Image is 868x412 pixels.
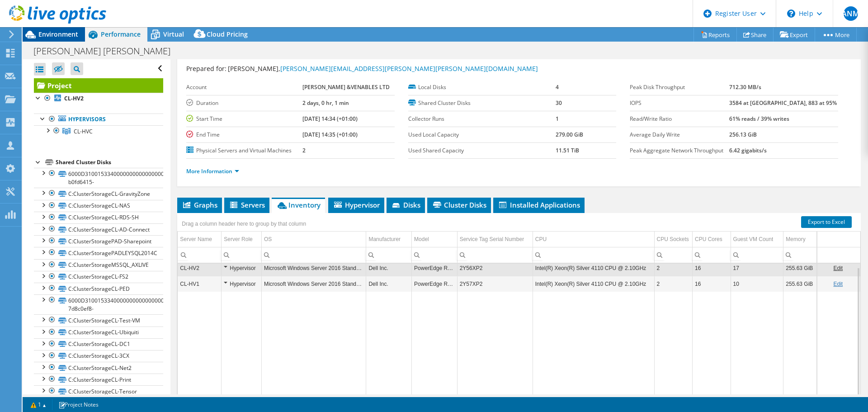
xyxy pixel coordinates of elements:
a: C:ClusterStorageCL-NAS [34,200,163,212]
span: [PERSON_NAME], [228,64,538,73]
a: C:ClusterStorageCL-GravityZone [34,188,163,199]
span: Hypervisor [333,200,380,209]
a: C:ClusterStorageCL-Print [34,374,163,385]
label: Used Local Capacity [408,130,556,139]
a: C:ClusterStorageCL-Net2 [34,362,163,374]
td: Column Guest VM Count, Value 10 [731,276,783,292]
div: OS [264,234,272,245]
td: Column Service Tag Serial Number, Value 2Y56XP2 [457,260,533,276]
a: Project [34,78,163,93]
div: CPU Sockets [657,234,689,245]
div: Drag a column header here to group by that column [179,218,308,230]
a: C:ClusterStorageCL-FS2 [34,271,163,283]
span: Cloud Pricing [207,30,248,38]
a: [PERSON_NAME][EMAIL_ADDRESS][PERSON_NAME][PERSON_NAME][DOMAIN_NAME] [280,64,538,73]
label: Peak Aggregate Network Throughput [630,146,729,155]
svg: \n [787,9,795,18]
td: Guest VM Count Column [731,232,783,247]
b: 61% reads / 39% writes [729,115,789,123]
a: Reports [693,28,737,42]
span: ANM [844,6,858,21]
span: Environment [38,30,78,38]
b: [PERSON_NAME] &VENABLES LTD [302,83,390,91]
a: More Information [186,167,239,175]
div: Model [414,234,429,245]
div: Memory [786,234,805,245]
a: More [815,28,857,42]
label: Average Daily Write [630,130,729,139]
a: C:ClusterStoragePAD-Sharepoint [34,235,163,247]
span: Servers [229,200,265,209]
td: Column Server Name, Value CL-HV2 [178,260,222,276]
a: 6000D310015334000000000000000009-b0fd6415- [34,168,163,188]
td: Column Server Role, Value Hypervisor [222,260,262,276]
a: Edit [833,281,843,287]
td: OS Column [261,232,366,247]
b: [DATE] 14:34 (+01:00) [302,115,358,123]
b: CL-HV2 [64,95,84,102]
b: 11.51 TiB [556,147,579,154]
div: Hypervisor [224,263,259,274]
label: Peak Disk Throughput [630,83,729,92]
td: CPU Sockets Column [654,232,693,247]
a: Project Notes [52,399,105,410]
td: Column Manufacturer, Value Dell Inc. [366,276,412,292]
td: Column OS, Value Microsoft Windows Server 2016 Standard [261,276,366,292]
label: Local Disks [408,83,556,92]
td: Column OS, Filter cell [261,247,366,263]
td: Column Memory, Filter cell [783,247,816,263]
span: Virtual [163,30,184,38]
div: Service Tag Serial Number [460,234,524,245]
b: 712.30 MB/s [729,83,761,91]
td: Column Manufacturer, Value Dell Inc. [366,260,412,276]
b: 6.42 gigabits/s [729,147,767,154]
td: Column CPU Cores, Value 16 [693,276,731,292]
div: Server Role [224,234,252,245]
a: Export [773,28,815,42]
td: Column CPU Cores, Value 16 [693,260,731,276]
td: Column Manufacturer, Filter cell [366,247,412,263]
div: Data grid [177,213,861,405]
label: Collector Runs [408,114,556,123]
a: C:ClusterStorageCL-DC1 [34,338,163,350]
a: Edit [833,265,843,271]
b: 3584 at [GEOGRAPHIC_DATA], 883 at 95% [729,99,837,107]
a: C:ClusterStoragePADLEYSQL2014C [34,247,163,259]
label: Shared Cluster Disks [408,99,556,108]
td: Column CPU Sockets, Filter cell [654,247,693,263]
span: Inventory [276,200,321,209]
a: CL-HVC [34,125,163,137]
td: Column Model, Value PowerEdge R640 [412,260,458,276]
a: C:ClusterStorageCL-RDS-SH [34,212,163,223]
td: Column CPU Sockets, Value 2 [654,260,693,276]
td: Model Column [412,232,458,247]
span: Graphs [182,200,217,209]
label: Read/Write Ratio [630,114,729,123]
b: 2 [302,147,306,154]
td: Column CPU, Value Intel(R) Xeon(R) Silver 4110 CPU @ 2.10GHz [533,260,654,276]
td: Memory Column [783,232,816,247]
a: C:ClusterStorageMSSQL_AXLIVE [34,259,163,271]
b: 1 [556,115,559,123]
a: 1 [24,399,52,410]
b: 4 [556,83,559,91]
td: Server Role Column [222,232,262,247]
span: Performance [101,30,141,38]
label: Used Shared Capacity [408,146,556,155]
a: C:ClusterStorageCL-3CX [34,350,163,362]
label: Prepared for: [186,64,226,73]
td: Column Server Name, Filter cell [178,247,222,263]
a: C:ClusterStorageCL-Ubiquiti [34,327,163,338]
a: C:ClusterStorageCL-PED [34,283,163,294]
a: CL-HV2 [34,93,163,104]
div: Hypervisor [224,279,259,289]
td: Column OS, Value Microsoft Windows Server 2016 Standard [261,260,366,276]
a: Share [736,28,774,42]
div: CPU Cores [695,234,722,245]
label: IOPS [630,99,729,108]
td: Column Service Tag Serial Number, Value 2Y57XP2 [457,276,533,292]
a: C:ClusterStorageCL-AD-Connect [34,223,163,235]
b: 256.13 GiB [729,131,757,138]
b: 2 days, 0 hr, 1 min [302,99,349,107]
td: Column Server Name, Value CL-HV1 [178,276,222,292]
